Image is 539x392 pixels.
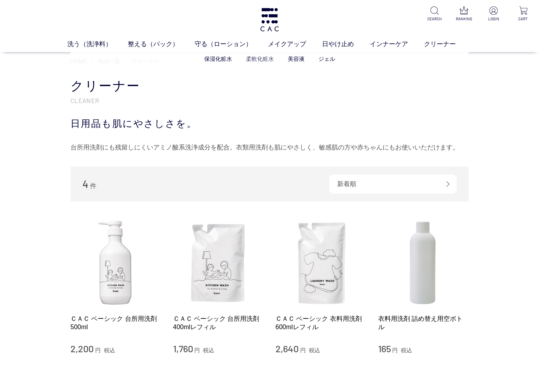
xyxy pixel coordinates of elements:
[322,39,370,49] a: 日やけ止め
[401,347,412,353] span: 税込
[128,39,195,49] a: 整える（パック）
[90,182,96,189] span: 件
[378,343,391,354] span: 165
[268,39,322,49] a: メイクアップ
[70,343,94,354] span: 2,200
[378,314,469,332] a: 衣料用洗剤 詰め替え用空ボトル
[67,39,128,49] a: 洗う（洗浄料）
[329,175,457,194] div: 新着順
[104,347,115,353] span: 税込
[514,6,533,22] a: CART
[514,16,533,22] p: CART
[378,217,469,308] img: 衣料用洗剤 詰め替え用空ボトル
[246,56,274,62] a: 柔軟化粧水
[173,343,193,354] span: 1,760
[204,56,232,62] a: 保湿化粧水
[370,39,424,49] a: インナーケア
[318,56,335,62] a: ジェル
[484,16,503,22] p: LOGIN
[288,56,305,62] a: 美容液
[392,347,398,353] span: 円
[173,217,264,308] img: ＣＡＣ ベーシック 台所用洗剤 400mlレフィル
[203,347,214,353] span: 税込
[455,6,474,22] a: RANKING
[70,217,161,308] img: ＣＡＣ ベーシック 台所用洗剤 500ml
[70,78,469,95] h1: クリーナー
[70,116,469,131] div: 日用品も肌にやさしさを。
[455,16,474,22] p: RANKING
[173,314,264,332] a: ＣＡＣ ベーシック 台所用洗剤 400mlレフィル
[70,96,469,105] p: CLEANER
[425,6,444,22] a: SEARCH
[309,347,320,353] span: 税込
[82,178,88,190] span: 4
[259,8,280,31] img: logo
[300,347,306,353] span: 円
[95,347,101,353] span: 円
[70,314,161,332] a: ＣＡＣ ベーシック 台所用洗剤 500ml
[424,39,472,49] a: クリーナー
[275,314,366,332] a: ＣＡＣ ベーシック 衣料用洗剤600mlレフィル
[275,217,366,308] img: ＣＡＣ ベーシック 衣料用洗剤600mlレフィル
[194,347,200,353] span: 円
[70,141,469,154] div: 台所用洗剤にも残留しにくいアミノ酸系洗浄成分を配合。衣類用洗剤も肌にやさしく、敏感肌の方や赤ちゃんにもお使いいただけます。
[275,343,299,354] span: 2,640
[484,6,503,22] a: LOGIN
[425,16,444,22] p: SEARCH
[195,39,268,49] a: 守る（ローション）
